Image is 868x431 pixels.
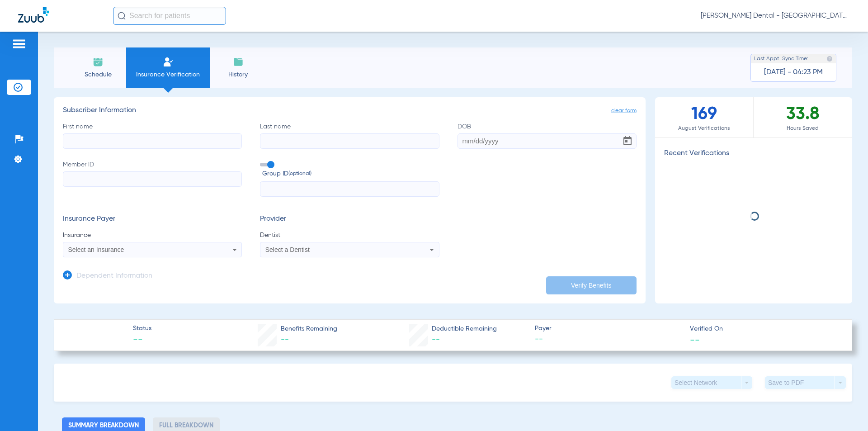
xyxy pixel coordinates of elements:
[546,276,637,294] button: Verify Benefits
[217,70,259,79] span: History
[288,169,311,179] small: (optional)
[233,57,244,67] img: History
[458,122,637,149] label: DOB
[133,70,203,79] span: Insurance Verification
[262,169,439,179] span: Group ID
[93,57,104,67] img: Schedule
[118,12,126,20] img: Search Icon
[63,160,242,197] label: Member ID
[655,149,852,158] h3: Recent Verifications
[113,7,226,25] input: Search for patients
[690,335,700,344] span: --
[655,97,754,137] div: 169
[826,56,833,62] img: last sync help info
[432,324,497,334] span: Deductible Remaining
[260,231,439,240] span: Dentist
[260,215,439,224] h3: Provider
[764,68,823,77] span: [DATE] - 04:23 PM
[12,38,26,49] img: hamburger-icon
[63,171,242,187] input: Member ID
[163,57,174,67] img: Manual Insurance Verification
[63,106,637,115] h3: Subscriber Information
[63,122,242,149] label: First name
[265,246,310,253] span: Select a Dentist
[63,231,242,240] span: Insurance
[133,324,151,333] span: Status
[260,133,439,149] input: Last name
[76,272,152,281] h3: Dependent Information
[432,336,440,344] span: --
[68,246,124,253] span: Select an Insurance
[76,70,119,79] span: Schedule
[618,132,637,150] button: Open calendar
[281,324,337,334] span: Benefits Remaining
[63,133,242,149] input: First name
[754,97,852,137] div: 33.8
[281,336,289,344] span: --
[655,124,753,133] span: August Verifications
[535,334,682,345] span: --
[701,11,850,20] span: [PERSON_NAME] Dental - [GEOGRAPHIC_DATA]
[611,106,637,115] span: clear form
[260,122,439,149] label: Last name
[458,133,637,149] input: DOBOpen calendar
[754,54,808,63] span: Last Appt. Sync Time:
[18,7,49,23] img: Zuub Logo
[133,334,151,346] span: --
[535,324,682,333] span: Payer
[754,124,852,133] span: Hours Saved
[690,324,837,334] span: Verified On
[63,215,242,224] h3: Insurance Payer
